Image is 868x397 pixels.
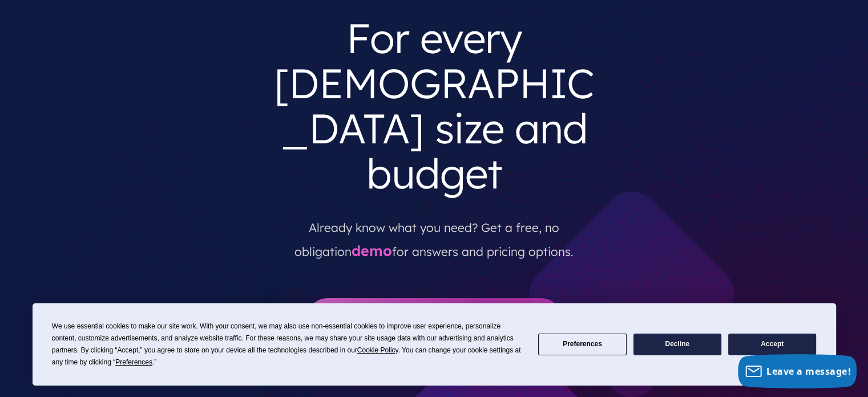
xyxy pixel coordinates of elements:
[538,334,626,356] button: Preferences
[352,242,392,259] a: demo
[52,320,524,368] div: We use essential cookies to make our site work. With your consent, we may also use non-essential ...
[728,334,816,356] button: Accept
[357,346,398,354] span: Cookie Policy
[271,206,598,264] p: Already know what you need? Get a free, no obligation for answers and pricing options.
[115,358,152,366] span: Preferences
[33,303,836,386] div: Cookie Consent Prompt
[262,6,607,206] h3: For every [DEMOGRAPHIC_DATA] size and budget
[738,354,857,388] button: Leave a message!
[766,365,851,378] span: Leave a message!
[633,334,721,356] button: Decline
